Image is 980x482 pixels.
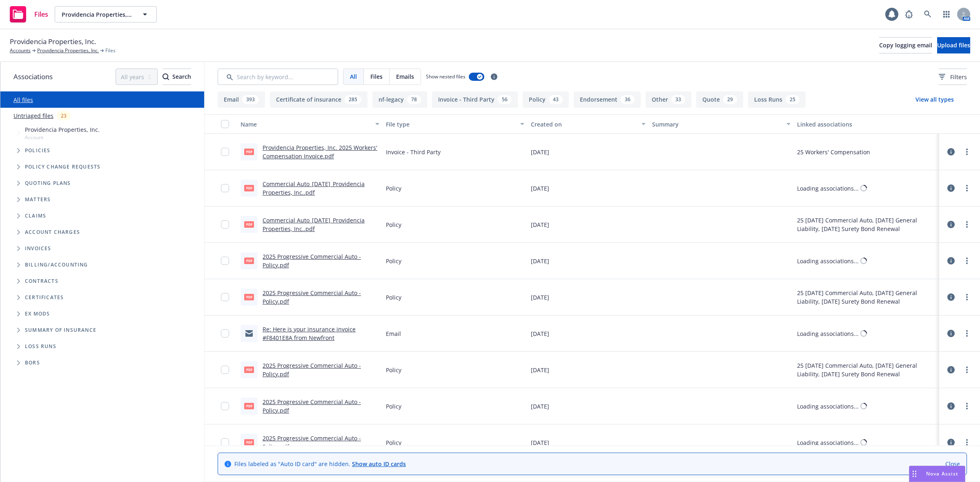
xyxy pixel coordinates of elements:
a: more [962,365,972,375]
span: Policy change requests [25,164,100,169]
span: [DATE] [531,184,549,193]
span: Quoting plans [25,181,71,186]
span: Policies [25,148,51,153]
span: Filters [939,73,967,81]
div: Summary [652,120,782,129]
span: Email [386,329,401,338]
input: Toggle Row Selected [221,329,229,338]
span: Policy [386,402,401,411]
span: Filters [950,73,967,81]
span: pdf [244,149,254,155]
button: Quote [696,91,743,108]
a: Switch app [938,6,955,22]
a: Commercial Auto_[DATE]_Providencia Properties, Inc..pdf [263,216,365,233]
span: [DATE] [531,329,549,338]
span: Policy [386,257,401,265]
span: Emails [396,72,414,81]
a: more [962,220,972,229]
div: 33 [671,95,685,104]
button: Name [237,114,383,134]
div: Loading associations... [797,257,859,265]
button: Certificate of insurance [270,91,367,108]
input: Toggle Row Selected [221,438,229,446]
div: Name [241,120,370,129]
button: Endorsement [574,91,641,108]
button: Linked associations [794,114,939,134]
span: pdf [244,221,254,227]
a: Untriaged files [13,111,53,120]
span: pdf [244,185,254,191]
span: Upload files [937,41,970,49]
div: Linked associations [797,120,936,129]
a: 2025 Progressive Commercial Auto - Policy.pdf [263,398,361,414]
a: more [962,256,972,266]
a: Re: Here is your insurance invoice #F8401E8A from Newfront [263,325,356,342]
span: [DATE] [531,257,549,265]
span: Invoices [25,246,51,251]
button: Policy [523,91,569,108]
span: pdf [244,258,254,264]
span: Providencia Properties, Inc. [62,10,132,19]
span: BORs [25,360,40,365]
button: SearchSearch [163,69,191,85]
div: Loading associations... [797,438,859,447]
span: pdf [244,294,254,300]
div: Loading associations... [797,184,859,193]
span: [DATE] [531,438,549,447]
div: File type [386,120,516,129]
input: Toggle Row Selected [221,220,229,229]
a: more [962,183,972,193]
div: Tree Example [0,124,204,257]
input: Toggle Row Selected [221,293,229,301]
span: Copy logging email [879,41,932,49]
span: pdf [244,403,254,409]
input: Toggle Row Selected [221,366,229,374]
svg: Search [163,73,169,80]
span: Providencia Properties, Inc. [10,36,96,47]
div: Folder Tree Example [0,257,204,371]
span: Policy [386,293,401,302]
input: Toggle Row Selected [221,257,229,265]
div: 25 Workers' Compensation [797,148,870,156]
span: Files [105,47,116,54]
div: 393 [242,95,259,104]
a: Report a Bug [901,6,917,22]
div: 29 [723,95,737,104]
span: [DATE] [531,402,549,411]
span: All [350,72,357,81]
div: 25 [786,95,800,104]
a: Files [7,3,51,26]
span: Matters [25,197,51,202]
span: Billing/Accounting [25,262,88,267]
div: 25 [DATE] Commercial Auto, [DATE] General Liability, [DATE] Surety Bond Renewal [797,289,936,306]
div: 25 [DATE] Commercial Auto, [DATE] General Liability, [DATE] Surety Bond Renewal [797,361,936,378]
span: Claims [25,213,46,218]
a: 2025 Progressive Commercial Auto - Policy.pdf [263,289,361,305]
span: Files [34,11,48,18]
span: pdf [244,366,254,373]
button: Loss Runs [748,91,806,108]
span: [DATE] [531,220,549,229]
a: more [962,147,972,157]
span: Files [370,72,383,81]
a: Close [945,460,960,468]
input: Select all [221,120,229,128]
span: Account charges [25,230,80,235]
button: Created on [528,114,648,134]
a: more [962,401,972,411]
button: Email [218,91,265,108]
button: Copy logging email [879,37,932,53]
input: Toggle Row Selected [221,184,229,192]
span: Policy [386,366,401,374]
div: Search [163,69,191,84]
span: [DATE] [531,366,549,374]
a: Commercial Auto_[DATE]_Providencia Properties, Inc..pdf [263,180,365,196]
span: Account [25,134,100,141]
span: Summary of insurance [25,328,96,333]
span: Files labeled as "Auto ID card" are hidden. [234,460,406,468]
button: Invoice - Third Party [432,91,518,108]
a: All files [13,96,33,104]
span: Ex Mods [25,311,50,316]
input: Toggle Row Selected [221,148,229,156]
div: Loading associations... [797,329,859,338]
